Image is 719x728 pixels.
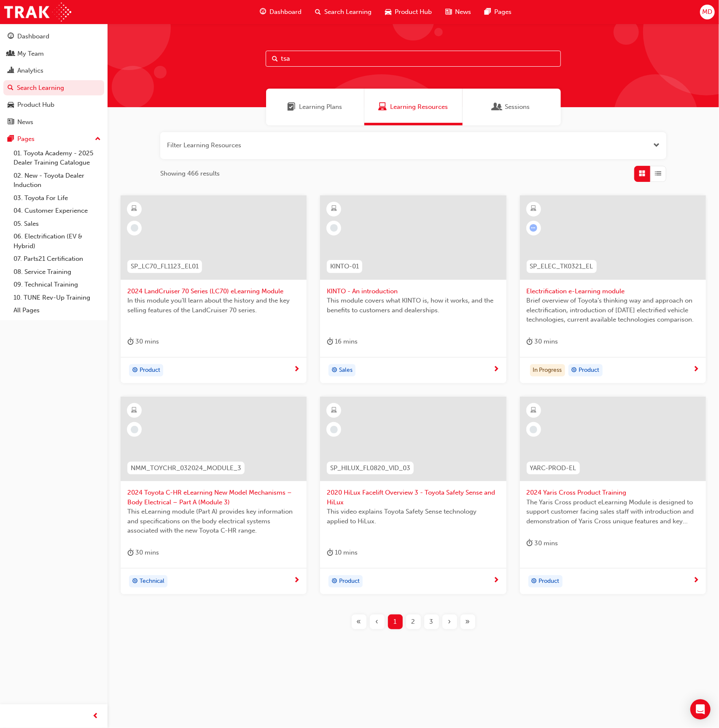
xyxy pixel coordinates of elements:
span: guage-icon [260,7,266,17]
span: duration-icon [527,538,533,549]
span: learningRecordVerb_NONE-icon [131,224,138,232]
a: 02. New - Toyota Dealer Induction [10,169,104,192]
span: Search [272,54,278,64]
span: › [448,617,451,627]
div: Analytics [17,66,43,76]
span: Product [140,365,160,375]
span: ‹ [376,617,379,627]
span: Learning Plans [288,102,296,112]
span: target-icon [331,365,337,376]
a: SP_LC70_FL1123_EL012024 LandCruiser 70 Series (LC70) eLearning ModuleIn this module you'll learn ... [121,195,307,384]
span: next-icon [693,577,699,585]
span: car-icon [8,101,14,109]
span: KINTO-01 [330,262,359,271]
span: SP_ELEC_TK0321_EL [530,262,593,271]
a: SP_HILUX_FL0820_VID_032020 HiLux Facelift Overview 3 - Toyota Safety Sense and HiLuxThis video ex... [320,397,506,594]
a: Learning ResourcesLearning Resources [364,89,463,125]
div: Product Hub [17,100,54,110]
span: This video explains Toyota Safety Sense technology applied to HiLux. [327,507,499,526]
span: 3 [430,617,434,627]
span: target-icon [132,576,138,587]
div: 30 mins [127,336,159,347]
span: Electrification e-Learning module [527,287,699,296]
span: next-icon [493,366,500,373]
span: learningResourceType_ELEARNING-icon [132,203,137,214]
span: search-icon [315,7,321,17]
span: duration-icon [327,336,333,347]
span: learningRecordVerb_NONE-icon [131,426,138,433]
div: 10 mins [327,547,358,558]
span: learningResourceType_ELEARNING-icon [331,203,337,214]
span: duration-icon [527,336,533,347]
a: 06. Electrification (EV & Hybrid) [10,230,104,252]
button: Open the filter [653,141,660,150]
div: 30 mins [127,547,159,558]
span: target-icon [331,576,337,587]
a: 07. Parts21 Certification [10,252,104,265]
span: car-icon [385,7,391,17]
span: Showing 466 results [160,169,220,179]
span: learningRecordVerb_ATTEMPT-icon [530,224,537,232]
span: Product Hub [395,7,432,17]
div: Open Intercom Messenger [690,699,711,720]
span: learningRecordVerb_NONE-icon [330,224,338,232]
a: 01. Toyota Academy - 2025 Dealer Training Catalogue [10,147,104,169]
div: Dashboard [17,32,49,41]
span: Sales [339,365,353,375]
button: Pages [3,131,104,147]
span: Sessions [505,102,530,112]
span: In this module you'll learn about the history and the key selling features of the LandCruiser 70 ... [127,296,300,315]
span: pages-icon [8,135,14,143]
span: NMM_TOYCHR_032024_MODULE_3 [131,463,241,473]
a: news-iconNews [439,3,478,21]
span: next-icon [693,366,699,373]
a: guage-iconDashboard [253,3,308,21]
span: Product [539,576,560,586]
span: MD [702,7,712,17]
a: SessionsSessions [463,89,561,125]
span: Product [579,365,600,375]
button: DashboardMy TeamAnalyticsSearch LearningProduct HubNews [3,27,104,131]
span: Learning Resources [390,102,448,112]
span: Product [339,576,360,586]
span: news-icon [445,7,452,17]
button: Page 2 [404,614,423,629]
a: YARC-PROD-EL2024 Yaris Cross Product TrainingThe Yaris Cross product eLearning Module is designed... [520,397,706,594]
button: First page [350,614,368,629]
button: Last page [459,614,477,629]
a: 09. Technical Training [10,278,104,291]
span: learningRecordVerb_NONE-icon [530,426,537,433]
div: 30 mins [527,538,558,549]
a: 10. TUNE Rev-Up Training [10,291,104,304]
a: My Team [3,46,104,62]
span: Learning Plans [299,102,342,112]
span: learningRecordVerb_NONE-icon [330,426,338,433]
a: NMM_TOYCHR_032024_MODULE_32024 Toyota C-HR eLearning New Model Mechanisms – Body Electrical – Par... [121,397,307,594]
a: Dashboard [3,29,104,44]
span: The Yaris Cross product eLearning Module is designed to support customer facing sales staff with ... [527,498,699,526]
span: « [357,617,361,627]
span: duration-icon [127,336,134,347]
span: 1 [394,617,397,627]
a: pages-iconPages [478,3,518,21]
button: MD [700,5,715,19]
span: Pages [494,7,512,17]
a: News [3,114,104,130]
span: Technical [140,576,164,586]
img: Trak [4,3,71,22]
span: 2024 Yaris Cross Product Training [527,488,699,498]
span: SP_HILUX_FL0820_VID_03 [330,463,410,473]
span: target-icon [531,576,537,587]
a: 03. Toyota For Life [10,192,104,205]
div: 30 mins [527,336,558,347]
div: Pages [17,134,35,144]
div: In Progress [530,364,565,377]
span: 2024 LandCruiser 70 Series (LC70) eLearning Module [127,287,300,296]
span: 2024 Toyota C-HR eLearning New Model Mechanisms – Body Electrical – Part A (Module 3) [127,488,300,507]
span: learningResourceType_ELEARNING-icon [132,405,137,416]
button: Previous page [368,614,386,629]
button: Page 1 [386,614,404,629]
span: News [455,7,471,17]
